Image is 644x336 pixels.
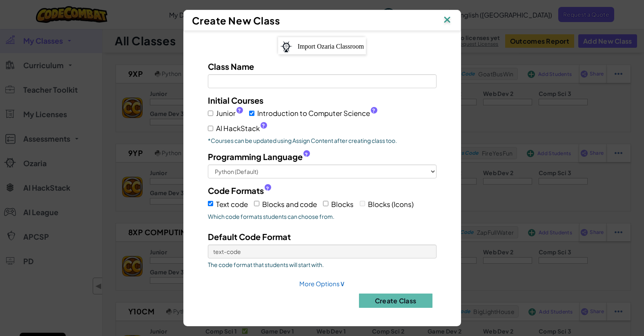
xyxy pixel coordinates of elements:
[331,200,354,209] span: Blocks
[249,111,254,116] input: Introduction to Computer Science?
[216,200,248,209] span: Text code
[208,136,437,145] p: *Courses can be updated using Assign Content after creating class too.
[238,107,241,114] span: ?
[208,111,213,116] input: Junior?
[192,14,280,27] span: Create New Class
[359,294,432,308] button: Create Class
[280,41,292,52] img: ozaria-logo.png
[305,151,308,158] span: ?
[442,14,452,27] img: IconClose.svg
[262,200,317,209] span: Blocks and code
[216,107,243,119] span: Junior
[208,260,437,269] span: The code format that students will start with.
[208,201,213,206] input: Text code
[298,43,364,50] span: Import Ozaria Classroom
[360,201,365,206] input: Blocks (Icons)
[216,122,267,134] span: AI HackStack
[368,200,414,209] span: Blocks (Icons)
[262,122,265,129] span: ?
[208,126,213,131] input: AI HackStack?
[208,212,437,220] span: Which code formats students can choose from.
[208,231,291,242] span: Default Code Format
[208,61,254,71] span: Class Name
[257,107,377,119] span: Introduction to Computer Science
[208,151,303,162] span: Programming Language
[299,280,345,287] a: More Options
[208,185,264,196] span: Code Formats
[323,201,328,206] input: Blocks
[266,185,269,192] span: ?
[208,94,263,106] label: Initial Courses
[372,107,375,114] span: ?
[254,201,259,206] input: Blocks and code
[340,278,345,288] span: ∨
